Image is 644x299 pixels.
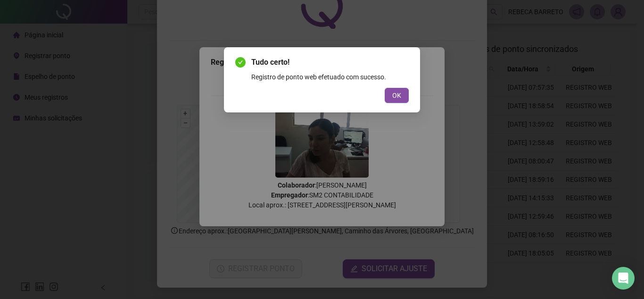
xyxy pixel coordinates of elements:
span: check-circle [235,57,246,68]
span: Tudo certo! [251,57,409,68]
div: Registro de ponto web efetuado com sucesso. [251,72,409,82]
button: OK [385,88,409,103]
span: OK [392,90,401,101]
div: Open Intercom Messenger [612,267,635,290]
